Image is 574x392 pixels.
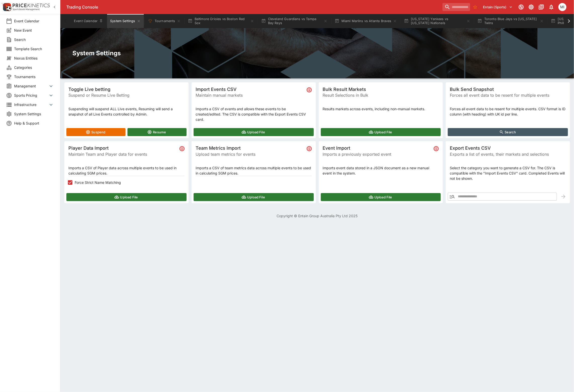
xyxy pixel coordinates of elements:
[14,102,48,107] span: Infrastructure
[71,14,106,28] button: Event Calendar
[321,128,441,136] button: Upload File
[194,193,314,201] button: Upload File
[68,106,185,117] p: Suspending will suspend ALL Live events, Resuming will send a snapshot of all Live Events control...
[196,165,312,176] p: Imports a CSV of team metrics data across multiple events to be used in calculating SGM prices.
[196,92,305,98] span: Maintain manual markets
[68,92,185,98] span: Suspend or Resume Live Betting
[450,86,566,92] span: Bulk Send Snapshot
[14,18,54,24] span: Event Calendar
[196,106,312,122] p: Imports a CSV of events and allows these events to be created/edited. The CSV is compatible with ...
[480,3,516,11] button: Select Tenant
[474,14,547,28] button: Toronto Blue Jays vs [US_STATE] Twins
[517,3,526,12] button: Connected to PK
[450,106,566,117] p: Forces all event data to be resent for multiple events. CSV format is ID column (with heading) wi...
[68,86,185,92] span: Toggle Live betting
[450,145,566,151] span: Export Events CSV
[14,55,54,61] span: Nexus Entities
[13,4,50,7] img: PriceKinetics
[258,14,331,28] button: Cleveland Guardians vs Tampa Bay Rays
[75,180,121,185] span: Force Strict Name Matching
[72,49,562,57] h2: System Settings
[323,151,432,157] span: Imports a previously exported event
[323,145,432,151] span: Event Import
[196,145,305,151] span: Team Metrics Import
[68,151,178,157] span: Maintain Team and Player data for events
[14,121,54,126] span: Help & Support
[443,3,470,11] input: search
[450,165,566,181] p: Select the category you want to generate a CSV for. The CSV is compatible with the "Import Events...
[66,5,440,10] div: Trading Console
[68,145,178,151] span: Player Data Import
[14,28,54,33] span: New Event
[14,37,54,42] span: Search
[196,151,305,157] span: Upload team metrics for events
[185,14,257,28] button: Baltimore Orioles vs Boston Red Sox
[66,128,125,136] button: Suspend
[323,92,439,98] span: Result Selections in Bulk
[557,2,568,13] button: michael.wilczynski
[323,165,439,176] p: Imports event data stored in a JSON document as a new manual event in the system.
[14,74,54,79] span: Tournaments
[196,86,305,92] span: Import Events CSV
[401,14,473,28] button: [US_STATE] Yankees vs [US_STATE] Nationals
[14,93,48,98] span: Sports Pricing
[450,151,566,157] span: Exports a list of events, their markets and selections
[127,128,187,136] button: Resume
[471,3,479,11] button: No Bookmarks
[14,111,54,117] span: System Settings
[2,2,12,12] img: PriceKinetics Logo
[323,86,439,92] span: Bulk Result Markets
[321,193,441,201] button: Upload File
[13,8,40,11] img: Sportsbook Management
[194,128,314,136] button: Upload File
[107,14,144,28] button: System Settings
[60,213,574,218] p: Copyright © Entain Group Australia Pty Ltd 2025
[14,65,54,70] span: Categories
[14,46,54,51] span: Template Search
[450,92,566,98] span: Forces all event data to be resent for multiple events
[332,14,400,28] button: Miami Marlins vs Atlanta Braves
[537,3,546,12] button: Documentation
[547,3,556,12] button: Notifications
[68,165,185,176] p: Imports a CSV of Player data across multiple events to be used in calculating SGM prices.
[66,193,187,201] button: Upload File
[14,83,48,89] span: Management
[145,14,184,28] button: Tournaments
[448,128,568,136] button: Search
[323,106,439,111] p: Results markets across events, including non-manual markets.
[558,3,566,11] div: michael.wilczynski
[527,3,536,12] button: Toggle light/dark mode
